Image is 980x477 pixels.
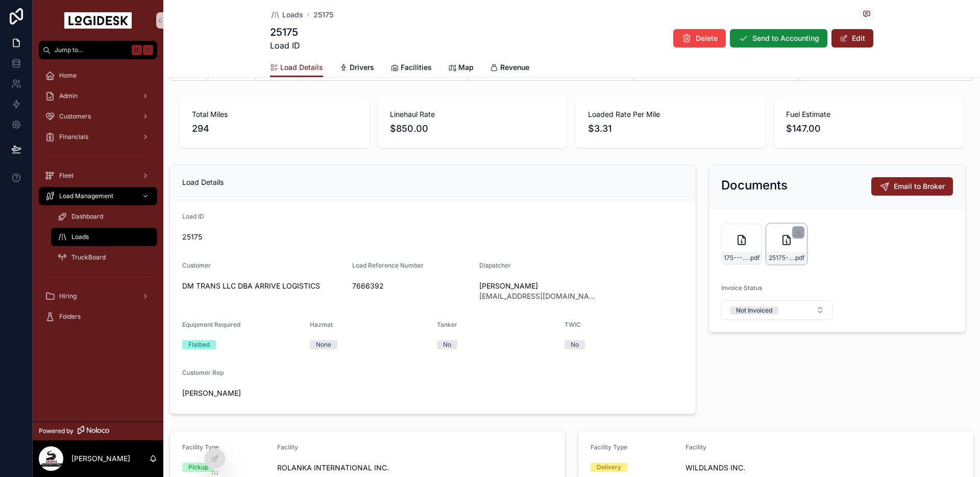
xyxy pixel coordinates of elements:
span: Loads [282,10,303,20]
span: Equipment Required [182,321,240,328]
div: No [571,340,579,349]
a: Admin [39,87,157,105]
a: ROLANKA INTERNATIONAL INC. [277,463,389,473]
a: Dashboard [51,207,157,226]
span: K [144,46,152,54]
a: Fleet [39,166,157,185]
span: Invoice Status [721,284,762,292]
a: 25175 [313,10,333,20]
span: Hiring [59,292,77,300]
span: Home [59,71,77,80]
span: Revenue [500,62,529,73]
span: Financials [59,133,88,141]
a: Loads [51,228,157,246]
button: Send to Accounting [730,29,827,47]
span: Load ID [270,39,300,52]
a: [PERSON_NAME][EMAIL_ADDRESS][DOMAIN_NAME] [479,281,599,301]
div: Delivery [597,463,621,472]
span: 294 [192,122,357,136]
h2: Documents [721,177,788,194]
span: Facilities [401,62,432,73]
span: Dashboard [71,212,103,221]
span: Tanker [437,321,457,328]
span: Hazmat [310,321,333,328]
span: TWIC [565,321,581,328]
button: Delete [673,29,726,47]
span: Folders [59,313,81,321]
a: Customers [39,107,157,126]
button: Edit [831,29,873,47]
a: Hiring [39,287,157,305]
span: Fleet [59,172,73,180]
span: Powered by [39,427,73,435]
a: WILDLANDS INC. [685,463,745,473]
span: Email to Broker [894,181,945,192]
a: Facilities [390,58,432,79]
span: TruckBoard [71,253,106,261]
a: DM TRANS LLC DBA ARRIVE LOGISTICS [182,281,320,291]
span: $3.31 [588,122,753,136]
span: Customer Rep [182,369,224,376]
span: Admin [59,92,78,100]
span: Customer [182,261,211,269]
img: App logo [64,12,132,29]
a: Revenue [490,58,529,79]
a: Home [39,66,157,85]
a: Loads [270,10,303,20]
a: Drivers [339,58,374,79]
span: Load Details [182,178,224,186]
span: [EMAIL_ADDRESS][DOMAIN_NAME] [479,291,599,301]
div: scrollable content [33,59,163,339]
span: [PERSON_NAME] [479,281,599,291]
button: Email to Broker [871,177,953,196]
p: [PERSON_NAME] [71,454,130,464]
span: Load Reference Number [352,261,424,269]
span: Facility [277,443,298,451]
button: Jump to...K [39,41,157,59]
a: Map [448,58,474,79]
span: Facility [685,443,706,451]
span: Total Miles [192,109,357,120]
span: Facility Type [182,443,219,451]
span: Loaded Rate Per Mile [588,109,753,120]
div: Not Invoiced [736,306,772,315]
a: TruckBoard [51,248,157,267]
a: [PERSON_NAME] [182,388,241,398]
span: 7666392 [352,281,472,291]
a: Load Details [270,58,323,78]
div: Pickup [188,463,208,472]
div: Flatbed [188,340,210,349]
span: Load Details [280,62,323,73]
span: .pdf [794,254,804,262]
span: Dispatcher [479,261,511,269]
span: 25175-SONKS-Carrier-Invoice---ARRIVE-Load-7666392 [769,254,794,262]
div: No [443,340,451,349]
span: Load Management [59,192,113,200]
span: 175---10-1-to-10-2---ARRIVE---850.00 [724,254,749,262]
span: Loads [71,233,89,241]
span: 25175 [182,232,556,242]
span: Linehaul Rate [390,109,555,120]
span: Drivers [350,62,374,73]
span: Delete [696,33,718,43]
h1: 25175 [270,25,300,39]
span: $850.00 [390,122,555,136]
span: Facility Type [591,443,627,451]
span: Load ID [182,212,204,220]
span: Jump to... [55,46,128,54]
button: Select Button [721,300,833,320]
span: Fuel Estimate [786,109,951,120]
a: Financials [39,128,157,146]
span: Send to Accounting [752,33,819,43]
span: $147.00 [786,122,951,136]
a: Folders [39,307,157,326]
a: Load Management [39,187,157,205]
span: .pdf [749,254,759,262]
span: Map [458,62,474,73]
span: Customers [59,112,91,121]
